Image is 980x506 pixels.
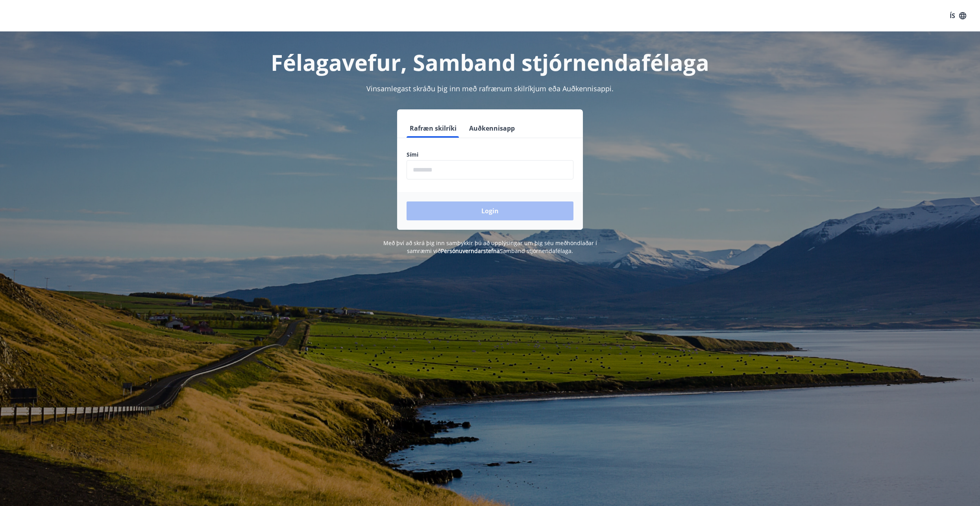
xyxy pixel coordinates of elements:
[407,151,573,159] label: Sími
[945,9,971,23] button: ÍS
[216,47,764,77] h1: Félagavefur, Samband stjórnendafélaga
[466,119,518,138] button: Auðkennisapp
[383,239,597,255] span: Með því að skrá þig inn samþykkir þú að upplýsingar um þig séu meðhöndlaðar í samræmi við Samband...
[366,84,614,93] span: Vinsamlegast skráðu þig inn með rafrænum skilríkjum eða Auðkennisappi.
[441,247,500,255] a: Persónuverndarstefna
[407,119,460,138] button: Rafræn skilríki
